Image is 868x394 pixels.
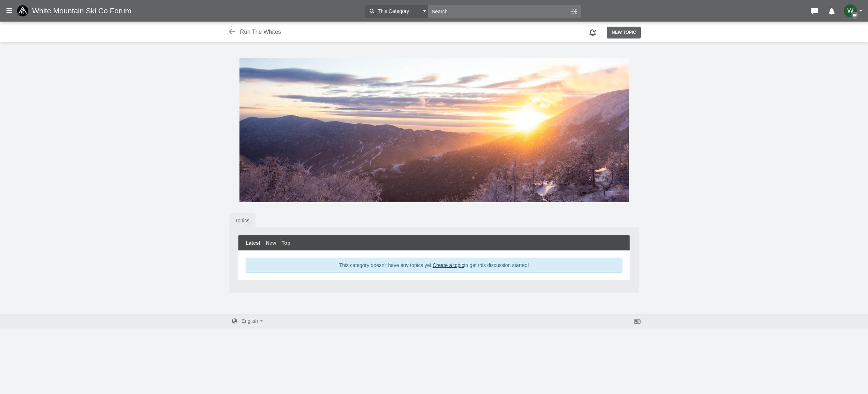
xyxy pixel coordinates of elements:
[240,29,281,35] span: Run The Whites
[242,318,258,324] span: English
[32,6,137,15] span: White Mountain Ski Co Forum
[612,30,636,35] span: New Topic
[17,5,32,17] img: favicon-32x32_635f13c0-c808-41eb-b1b8-0451d2c30446.png
[339,262,529,268] span: This category doesn't have any topics yet. to get this discussion started!
[607,27,641,38] a: New Topic
[229,213,255,228] a: Topics
[433,262,464,268] a: Create a topic
[376,8,409,15] span: This Category
[266,239,276,246] a: New
[282,239,291,246] a: Top
[365,5,428,18] button: This Category
[844,4,857,17] img: 83AiqeAAAABklEQVQDAO1nrz2uGMMZAAAAAElFTkSuQmCC
[246,239,260,246] a: Latest
[428,5,570,18] input: Search
[17,4,137,17] a: White Mountain Ski Co Forum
